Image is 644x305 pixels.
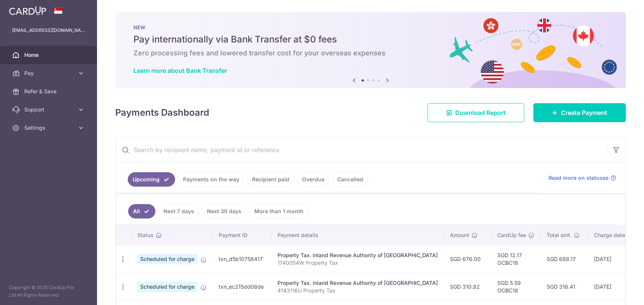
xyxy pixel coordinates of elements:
span: Download Report [455,108,506,117]
td: SGD 316.41 [541,273,588,300]
td: [DATE] [588,245,639,273]
td: SGD 310.82 [444,273,491,300]
a: Next 7 days [158,204,199,219]
a: Download Report [428,103,524,122]
td: SGD 688.17 [541,245,588,273]
span: Create Payment [561,108,607,117]
span: Refer & Save [24,88,74,95]
input: Search by recipient name, payment id or reference [116,138,607,162]
div: Property Tax. Inland Revenue Authority of [GEOGRAPHIC_DATA] [277,252,438,259]
td: [DATE] [588,273,639,300]
h6: Zero processing fees and lowered transfer cost for your overseas expenses [133,49,608,58]
a: Next 30 days [202,204,246,219]
span: Status [137,231,154,239]
span: Amount [450,231,469,239]
span: Charge date [594,231,625,239]
td: SGD 676.00 [444,245,491,273]
h4: Payments Dashboard [115,106,209,119]
span: Total amt. [547,231,572,239]
a: Upcoming [128,172,175,187]
td: SGD 5.59 OCBC18 [491,273,541,300]
span: Settings [24,124,74,132]
img: CardUp [9,6,46,15]
a: Learn more about Bank Transfer [133,67,227,74]
td: txn_ec215dd08de [213,273,271,300]
p: 4143116U Property Tax [277,287,438,294]
a: Create Payment [533,103,626,122]
span: Home [24,51,74,59]
th: Payment details [271,225,444,245]
a: Cancelled [332,172,368,187]
span: CardUp fee [497,231,526,239]
a: Overdue [297,172,329,187]
td: txn_d5b10758417 [213,245,271,273]
span: Read more on statuses [548,174,609,182]
span: Scheduled for charge [137,281,197,292]
a: Read more on statuses [548,174,616,182]
td: SGD 12.17 OCBC18 [491,245,541,273]
h5: Pay internationally via Bank Transfer at $0 fees [133,33,608,46]
a: More than 1 month [249,204,309,219]
img: Bank transfer banner [115,12,626,88]
span: Support [24,106,74,113]
div: Property Tax. Inland Revenue Authority of [GEOGRAPHIC_DATA] [277,279,438,287]
span: Scheduled for charge [137,254,197,264]
span: Pay [24,69,74,77]
a: All [128,204,155,219]
p: [EMAIL_ADDRESS][DOMAIN_NAME] [12,27,85,34]
p: 1740054W Property Tax [277,259,438,267]
p: NEW [133,24,608,30]
a: Payments on the way [178,172,244,187]
th: Payment ID [213,225,271,245]
a: Recipient paid [247,172,294,187]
